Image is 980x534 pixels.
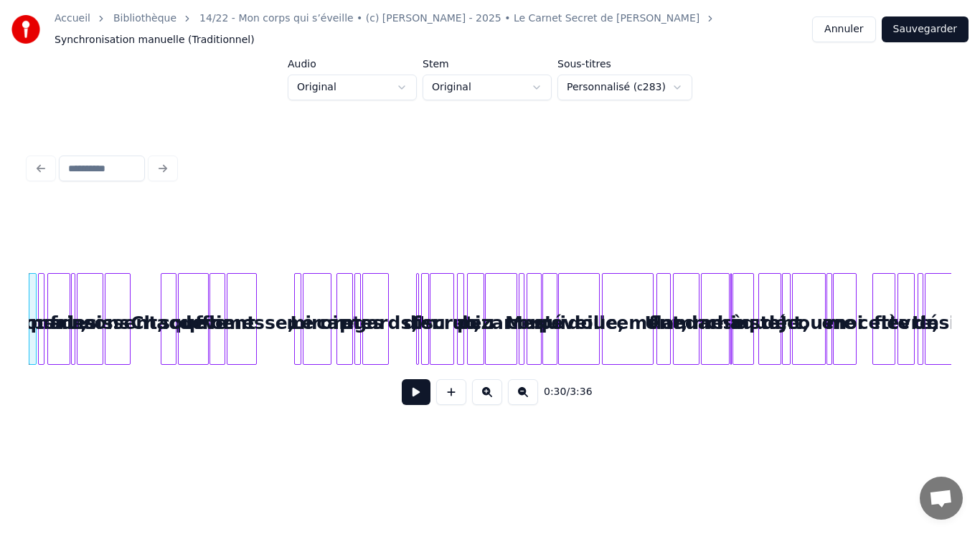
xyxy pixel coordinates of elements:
[199,11,699,26] a: 14/22 - Mon corps qui s’éveille • (c) [PERSON_NAME] - 2025 • Le Carnet Secret de [PERSON_NAME]
[557,59,692,69] label: Sous-titres
[882,16,969,42] button: Sauvegarder
[11,15,40,44] img: youka
[920,477,963,520] a: Ouvrir le chat
[55,11,812,47] nav: breadcrumb
[544,385,566,399] span: 0:30
[570,385,592,399] span: 3:36
[55,33,255,47] span: Synchronisation manuelle (Traditionnel)
[544,385,578,399] div: /
[812,16,875,42] button: Annuler
[288,59,417,69] label: Audio
[423,59,552,69] label: Stem
[55,11,90,26] a: Accueil
[113,11,176,26] a: Bibliothèque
